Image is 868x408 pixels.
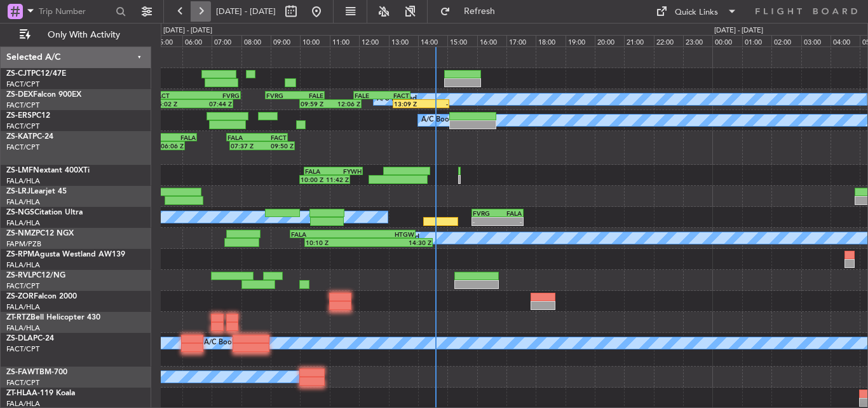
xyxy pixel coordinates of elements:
div: 07:37 Z [231,142,262,150]
span: Refresh [453,7,506,16]
a: ZS-NMZPC12 NGX [6,230,74,237]
a: ZS-DLAPC-24 [6,335,54,342]
div: FVRG [197,92,240,99]
div: [DATE] - [DATE] [714,25,763,36]
a: FACT/CPT [6,80,39,89]
a: ZS-LRJLearjet 45 [6,188,67,195]
div: 09:50 Z [262,142,294,150]
div: 06:00 [182,35,212,46]
a: ZS-CJTPC12/47E [6,70,66,78]
div: 11:42 Z [325,176,349,183]
button: Refresh [434,1,510,22]
span: ZS-KAT [6,133,32,141]
div: 07:00 [212,35,241,46]
span: ZS-LRJ [6,188,31,195]
div: 08:00 [241,35,271,46]
div: A/C Booked [377,90,417,109]
div: A/C Booked [421,111,461,130]
div: FALA [291,230,353,238]
span: [DATE] - [DATE] [216,6,276,17]
div: 20:00 [595,35,624,46]
span: ZS-CJT [6,70,31,78]
a: FALA/HLA [6,197,40,207]
div: 11:00 [330,35,359,46]
span: ZS-RPM [6,251,34,258]
div: FALA [167,134,196,141]
div: FALE [355,92,382,99]
span: ZT-RTZ [6,314,31,321]
a: ZS-ERSPC12 [6,112,50,120]
div: 19:00 [566,35,595,46]
span: ZS-LMF [6,167,33,174]
a: ZT-HLAA-119 Koala [6,390,75,397]
div: FACT [257,134,287,141]
a: ZT-RTZBell Helicopter 430 [6,314,100,321]
div: 09:00 [271,35,300,46]
div: 06:06 Z [160,142,184,150]
div: FALA [227,134,257,141]
div: - [421,100,448,108]
div: 02:00 [771,35,801,46]
div: A/C Booked [204,334,244,353]
div: 13:09 Z [394,100,421,108]
a: ZS-RPMAgusta Westland AW139 [6,251,125,258]
div: [DATE] - [DATE] [163,25,212,36]
div: 15:00 [447,35,477,46]
a: FALA/HLA [6,218,40,228]
button: Only With Activity [14,25,138,45]
div: - [498,218,522,225]
span: ZS-NMZ [6,230,36,237]
div: 00:00 [712,35,742,46]
a: ZS-RVLPC12/NG [6,272,65,279]
a: FACT/CPT [6,344,39,354]
a: ZS-FAWTBM-700 [6,369,67,376]
a: FALA/HLA [6,260,40,270]
div: 05:02 Z [154,100,193,108]
a: FACT/CPT [6,122,39,131]
div: 13:00 [389,35,418,46]
div: 03:00 [801,35,831,46]
div: FALE [295,92,323,99]
a: ZS-KATPC-24 [6,133,53,141]
div: Quick Links [675,6,718,19]
a: ZS-NGSCitation Ultra [6,209,83,216]
div: 18:00 [536,35,565,46]
a: FACT/CPT [6,101,39,110]
a: FALA/HLA [6,323,40,333]
div: 21:00 [624,35,653,46]
a: ZS-DEXFalcon 900EX [6,91,81,99]
input: Trip Number [39,2,112,21]
a: FALA/HLA [6,302,40,312]
span: ZT-HLA [6,390,32,397]
div: 10:00 [300,35,329,46]
span: Only With Activity [33,31,134,39]
a: FACT/CPT [6,378,39,388]
div: FACT [382,92,409,99]
span: ZS-ERS [6,112,32,120]
div: 09:59 Z [301,100,330,108]
div: 12:00 [359,35,388,46]
div: 05:00 [153,35,182,46]
div: FACT [154,92,197,99]
span: ZS-DLA [6,335,33,342]
a: FALA/HLA [6,176,40,186]
span: ZS-RVL [6,272,32,279]
div: FVRG [266,92,295,99]
div: 14:00 [418,35,447,46]
span: ZS-NGS [6,209,34,216]
div: FALA [498,209,522,217]
div: FYWH [333,167,362,175]
a: FACT/CPT [6,143,39,152]
a: ZS-ZORFalcon 2000 [6,293,77,300]
div: 07:44 Z [193,100,232,108]
div: 16:00 [477,35,506,46]
a: FAPM/PZB [6,239,41,249]
div: 12:06 Z [330,100,360,108]
div: 04:00 [831,35,860,46]
div: 01:00 [742,35,771,46]
a: ZS-LMFNextant 400XTi [6,167,90,174]
button: Quick Links [649,1,743,22]
div: FVRG [473,209,498,217]
span: ZS-ZOR [6,293,34,300]
div: 10:00 Z [301,176,325,183]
